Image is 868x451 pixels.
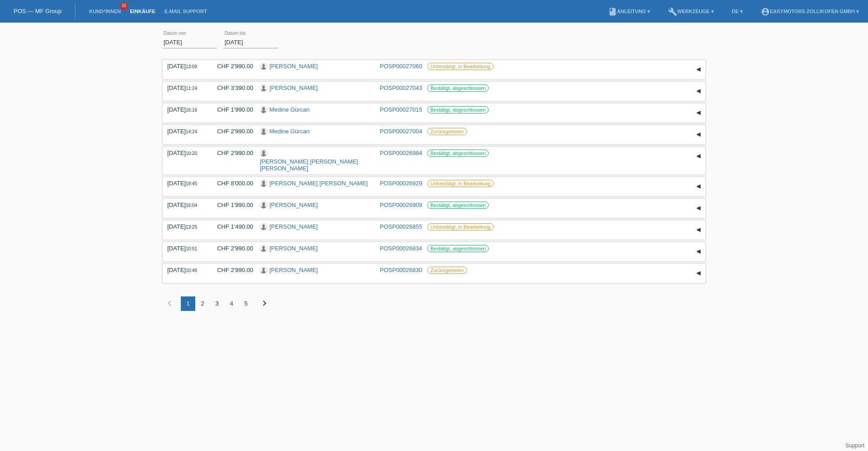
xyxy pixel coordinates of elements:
div: [DATE] [167,202,203,208]
div: CHF 2'990.00 [210,63,253,70]
div: [DATE] [167,63,203,70]
span: 14:24 [186,129,197,134]
div: auf-/zuklappen [692,223,705,237]
span: 16:16 [186,108,197,113]
a: Kund*innen [85,9,125,14]
div: [DATE] [167,180,203,187]
span: 13:09 [186,64,197,69]
div: auf-/zuklappen [692,202,705,215]
a: POSP00026834 [380,245,422,252]
a: [PERSON_NAME] [269,245,318,252]
span: 36 [120,2,128,10]
div: 3 [210,296,224,311]
div: [DATE] [167,245,203,252]
div: CHF 1'990.00 [210,202,253,208]
div: CHF 8'000.00 [210,180,253,187]
a: [PERSON_NAME] [269,223,318,230]
a: buildWerkzeuge ▾ [664,9,718,14]
i: build [668,7,677,16]
label: Bestätigt, abgeschlossen [427,150,489,157]
div: CHF 1'490.00 [210,223,253,230]
a: POSP00027015 [380,106,422,113]
span: 11:24 [186,86,197,91]
div: auf-/zuklappen [692,150,705,163]
a: Medine Gürcan [269,106,310,113]
div: [DATE] [167,267,203,273]
div: 5 [239,296,253,311]
div: auf-/zuklappen [692,63,705,76]
span: 10:46 [186,268,197,273]
div: 2 [195,296,210,311]
div: [DATE] [167,223,203,230]
a: [PERSON_NAME] [269,85,318,91]
div: auf-/zuklappen [692,245,705,258]
div: [DATE] [167,128,203,135]
i: account_circle [761,7,770,16]
div: auf-/zuklappen [692,180,705,193]
a: E-Mail Support [160,9,212,14]
span: 19:45 [186,181,197,186]
a: Einkäufe [125,9,160,14]
a: POSP00026830 [380,267,422,273]
label: Bestätigt, abgeschlossen [427,202,489,209]
a: [PERSON_NAME] [269,202,318,208]
a: POSP00026855 [380,223,422,230]
a: POSP00027004 [380,128,422,135]
div: [DATE] [167,150,203,156]
label: Zurückgetreten [427,128,467,135]
label: Bestätigt, abgeschlossen [427,85,489,92]
div: CHF 2'990.00 [210,267,253,273]
div: 4 [224,296,239,311]
i: chevron_left [164,298,175,309]
a: POSP00026909 [380,202,422,208]
div: auf-/zuklappen [692,128,705,141]
a: POSP00026929 [380,180,422,187]
a: POSP00027060 [380,63,422,70]
a: [PERSON_NAME] [PERSON_NAME] [PERSON_NAME] [260,158,358,172]
i: book [608,7,617,16]
div: CHF 2'990.00 [210,128,253,135]
a: bookAnleitung ▾ [604,9,655,14]
a: [PERSON_NAME] [269,63,318,70]
a: POSP00027043 [380,85,422,91]
div: 1 [181,296,195,311]
div: auf-/zuklappen [692,106,705,120]
div: auf-/zuklappen [692,85,705,98]
a: Medine Gürcan [269,128,310,135]
div: [DATE] [167,85,203,91]
a: DE ▾ [727,9,747,14]
a: POS — MF Group [14,8,61,14]
div: [DATE] [167,106,203,113]
div: CHF 3'390.00 [210,85,253,91]
a: [PERSON_NAME] [269,267,318,273]
label: Bestätigt, abgeschlossen [427,245,489,252]
i: chevron_right [259,298,270,309]
a: [PERSON_NAME] [PERSON_NAME] [269,180,368,187]
a: account_circleEasymotors Zollikofen GmbH ▾ [756,9,863,14]
label: Bestätigt, abgeschlossen [427,106,489,113]
span: 10:51 [186,246,197,251]
a: Support [845,442,864,449]
span: 13:25 [186,225,197,230]
a: POSP00026984 [380,150,422,156]
span: 10:20 [186,151,197,156]
label: Unbestätigt, in Bearbeitung [427,180,494,187]
div: CHF 2'990.00 [210,245,253,252]
div: CHF 2'990.00 [210,150,253,156]
label: Unbestätigt, in Bearbeitung [427,223,494,230]
div: auf-/zuklappen [692,267,705,280]
span: 16:04 [186,203,197,208]
label: Zurückgetreten [427,267,467,274]
div: CHF 1'990.00 [210,106,253,113]
label: Unbestätigt, in Bearbeitung [427,63,494,70]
